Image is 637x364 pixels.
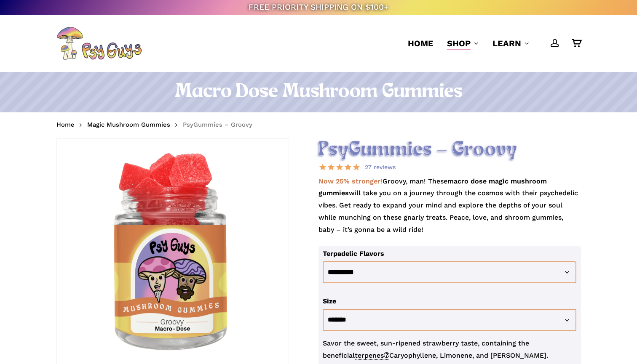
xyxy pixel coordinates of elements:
p: Groovy, man! These will take you on a journey through the cosmos with their psychedelic vibes. Ge... [318,175,581,246]
span: Learn [492,38,521,48]
label: Terpadelic Flavors [323,250,384,258]
p: Savor the sweet, sun-ripened strawberry taste, containing the beneficial Caryophyllene, Limonene,... [323,337,577,362]
a: Shop [447,37,479,49]
a: Magic Mushroom Gummies [87,120,170,129]
span: Home [408,38,434,48]
span: Shop [447,38,471,48]
span: PsyGummies – Groovy [183,121,252,128]
strong: Now 25% stronger! [318,177,383,185]
label: Size [323,297,336,305]
h2: PsyGummies – Groovy [318,138,581,162]
a: Home [408,37,434,49]
img: PsyGuys [56,27,142,60]
span: terpenes [355,351,389,360]
a: Learn [492,37,530,49]
a: Home [56,120,75,129]
h1: Macro Dose Mushroom Gummies [56,80,581,104]
nav: Main Menu [401,15,581,72]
